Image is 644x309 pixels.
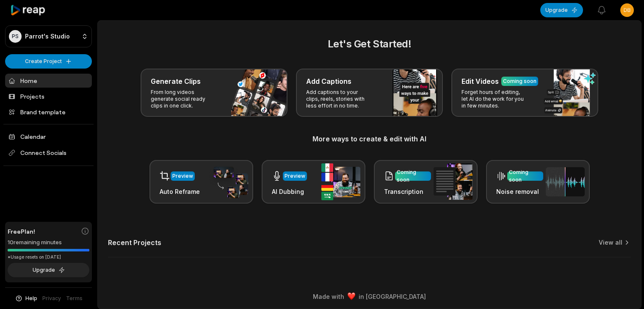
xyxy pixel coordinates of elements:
[8,263,89,277] button: Upgrade
[8,254,89,260] div: *Usage resets on [DATE]
[108,36,631,52] h2: Let's Get Started!
[540,3,583,17] button: Upgrade
[66,295,83,302] a: Terms
[5,130,92,143] a: Calendar
[8,227,35,236] span: Free Plan!
[5,145,92,160] span: Connect Socials
[151,76,201,86] h3: Generate Clips
[25,295,37,302] span: Help
[5,89,92,103] a: Projects
[15,295,37,302] button: Help
[546,167,585,196] img: noise_removal.png
[108,134,631,144] h3: More ways to create & edit with AI
[462,76,499,86] h3: Edit Videos
[384,187,431,196] h3: Transcription
[5,105,92,119] a: Brand template
[599,238,622,247] a: View all
[42,295,61,302] a: Privacy
[8,238,89,247] div: 10 remaining minutes
[462,89,527,109] p: Forget hours of editing, let AI do the work for you in few minutes.
[272,187,307,196] h3: AI Dubbing
[306,89,372,109] p: Add captions to your clips, reels, stories with less effort in no time.
[503,77,536,85] div: Coming soon
[397,168,429,184] div: Coming soon
[9,30,22,43] div: PS
[306,76,351,86] h3: Add Captions
[108,238,161,247] h2: Recent Projects
[496,187,543,196] h3: Noise removal
[321,163,360,200] img: ai_dubbing.png
[160,187,200,196] h3: Auto Reframe
[434,163,473,200] img: transcription.png
[348,292,355,300] img: heart emoji
[509,168,542,184] div: Coming soon
[105,292,633,301] div: Made with in [GEOGRAPHIC_DATA]
[285,172,305,180] div: Preview
[172,172,193,180] div: Preview
[209,166,248,199] img: auto_reframe.png
[5,54,92,69] button: Create Project
[5,74,92,88] a: Home
[25,33,70,40] p: Parrot's Studio
[151,89,216,109] p: From long videos generate social ready clips in one click.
